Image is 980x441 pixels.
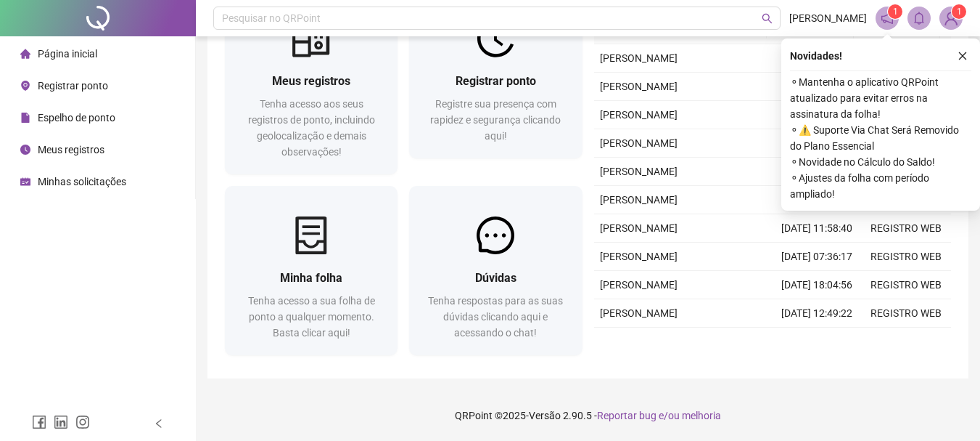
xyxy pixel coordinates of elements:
span: [PERSON_NAME] [789,10,867,26]
td: [DATE] 11:39:31 [773,328,862,356]
td: [DATE] 13:14:27 [773,73,862,101]
td: REGISTRO WEB [862,214,951,243]
a: Minha folhaTenha acesso a sua folha de ponto a qualquer momento. Basta clicar aqui! [225,186,398,355]
span: instagram [75,415,90,429]
span: Versão [529,410,561,421]
td: [DATE] 11:58:40 [773,214,862,243]
td: REGISTRO WEB [862,328,951,356]
span: [PERSON_NAME] [600,52,678,64]
span: [PERSON_NAME] [600,222,678,234]
span: left [154,418,164,429]
span: Registre sua presença com rapidez e segurança clicando aqui! [430,98,561,142]
span: environment [20,81,30,91]
td: REGISTRO WEB [862,271,951,299]
span: Novidades ! [790,48,842,64]
span: [PERSON_NAME] [600,251,678,262]
span: [PERSON_NAME] [600,109,678,121]
span: Meus registros [38,144,104,155]
img: 84003 [940,7,962,29]
span: Registrar ponto [456,74,536,88]
span: Minha folha [280,271,342,285]
sup: Atualize o seu contato no menu Meus Dados [952,4,966,19]
span: Tenha acesso a sua folha de ponto a qualquer momento. Basta clicar aqui! [248,295,375,339]
span: [PERSON_NAME] [600,279,678,291]
td: REGISTRO WEB [862,299,951,328]
span: ⚬ ⚠️ Suporte Via Chat Será Removido do Plano Essencial [790,122,971,154]
span: Tenha acesso aos seus registros de ponto, incluindo geolocalização e demais observações! [248,98,375,158]
span: bell [913,12,926,25]
span: [PERSON_NAME] [600,81,678,92]
td: [DATE] 18:04:56 [773,271,862,299]
a: DúvidasTenha respostas para as suas dúvidas clicando aqui e acessando o chat! [409,186,582,355]
span: [PERSON_NAME] [600,307,678,319]
span: Meus registros [272,74,350,88]
td: [DATE] 12:01:56 [773,101,862,129]
span: clock-circle [20,145,30,155]
span: search [762,13,773,24]
span: file [20,113,30,123]
footer: QRPoint © 2025 - 2.90.5 - [196,390,980,441]
span: Reportar bug e/ou melhoria [597,410,721,421]
span: [PERSON_NAME] [600,137,678,149]
span: 1 [957,7,962,17]
span: ⚬ Novidade no Cálculo do Saldo! [790,154,971,170]
span: linkedin [54,415,68,429]
sup: 1 [888,4,902,19]
span: Minhas solicitações [38,176,126,187]
span: 1 [893,7,898,17]
td: REGISTRO WEB [862,243,951,271]
span: Espelho de ponto [38,112,115,124]
span: [PERSON_NAME] [600,166,678,177]
span: home [20,49,30,59]
td: [DATE] 12:49:22 [773,299,862,328]
span: facebook [32,415,46,429]
span: Página inicial [38,48,97,60]
span: close [958,51,968,61]
td: [DATE] 07:36:17 [773,243,862,271]
span: ⚬ Ajustes da folha com período ampliado! [790,170,971,202]
span: Dúvidas [475,271,516,285]
span: [PERSON_NAME] [600,194,678,206]
td: [DATE] 12:59:45 [773,186,862,214]
span: notification [881,12,894,25]
span: schedule [20,177,30,187]
span: ⚬ Mantenha o aplicativo QRPoint atualizado para evitar erros na assinatura da folha! [790,74,971,122]
span: Tenha respostas para as suas dúvidas clicando aqui e acessando o chat! [428,295,563,339]
td: [DATE] 18:04:43 [773,44,862,73]
span: Registrar ponto [38,80,108,92]
td: [DATE] 18:13:53 [773,158,862,186]
td: [DATE] 07:43:38 [773,129,862,158]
